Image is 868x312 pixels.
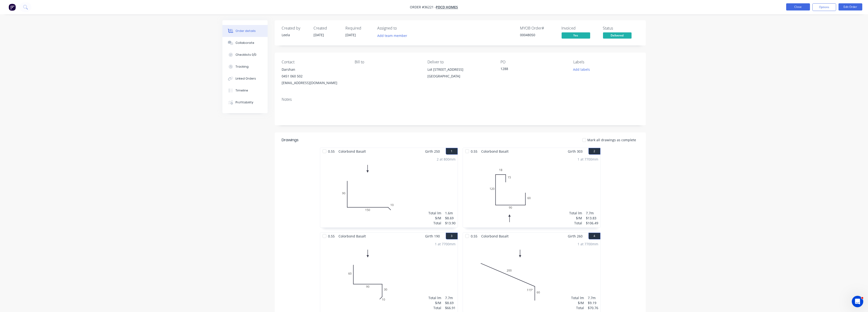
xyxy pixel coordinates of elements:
div: Labels [573,60,638,64]
div: Total lm [571,295,584,300]
span: Girth 250 [425,148,440,155]
div: $13.83 [586,216,598,221]
div: Required [346,26,372,30]
div: $66.91 [445,305,456,310]
div: Notes [282,97,639,102]
img: Factory [9,4,16,11]
span: Colorbond Basalt [480,233,511,240]
button: 1 [446,148,458,155]
div: Deliver to [427,60,493,64]
div: $/M [429,300,441,305]
button: 3 [446,233,458,239]
button: Tracking [222,61,268,73]
button: Edit Order [839,3,862,10]
div: Total [569,221,582,226]
button: 2 [588,148,600,155]
div: Bill to [355,60,420,64]
button: Add team member [378,32,410,39]
div: $13.90 [445,221,456,226]
div: $8.69 [445,216,456,221]
div: Created by [282,26,308,30]
div: Assigned to [378,26,425,30]
span: Yes [562,32,590,38]
div: [EMAIL_ADDRESS][DOMAIN_NAME] [282,80,347,86]
div: $8.69 [445,300,456,305]
div: 0451 060 502 [282,73,347,80]
div: Invoiced [562,26,597,30]
div: Collaborate [235,41,254,45]
iframe: Intercom live chat [852,296,863,307]
button: Close [786,3,810,10]
div: Checklists 0/0 [235,53,256,57]
span: Delivered [603,32,632,38]
span: Colorbond Basalt [337,233,368,240]
div: Lot [STREET_ADDRESS] [427,66,493,73]
div: $106.49 [586,221,598,226]
span: 0.55 [326,148,337,155]
div: Drawings [282,137,299,143]
span: Girth 190 [425,233,440,240]
span: Colorbond Basalt [337,148,368,155]
div: 1.6m [445,211,456,216]
button: Add team member [375,32,410,39]
div: 1288 [500,66,560,73]
span: 0.55 [326,233,337,240]
div: Total lm [429,211,441,216]
span: [DATE] [314,33,324,37]
div: Total [571,305,584,310]
div: Linked Orders [235,76,256,81]
div: Order details [235,29,256,33]
div: $70.76 [588,305,598,310]
div: $9.19 [588,300,598,305]
button: Options [812,3,836,11]
div: Profitability [235,100,253,105]
button: Timeline [222,85,268,96]
button: Collaborate [222,37,268,49]
span: 0.55 [469,233,480,240]
div: MYOB Order # [520,26,556,30]
div: [GEOGRAPHIC_DATA] [427,73,493,80]
div: Status [603,26,639,30]
div: 7.7m [445,295,456,300]
div: Total lm [429,295,441,300]
span: [DATE] [346,33,356,37]
div: Total [429,221,441,226]
div: 1 at 7700mm [578,157,598,162]
span: Girth 303 [568,148,583,155]
div: 00048050 [520,32,556,37]
span: 0.55 [469,148,480,155]
div: 0151812090601 at 7700mmTotal lm$/MTotal7.7m$13.83$106.49 [463,155,600,227]
div: 7.7m [588,295,598,300]
div: Tracking [235,65,249,69]
button: Add labels [571,66,593,73]
div: Total lm [569,211,582,216]
div: Timeline [235,88,248,93]
div: Lot [STREET_ADDRESS][GEOGRAPHIC_DATA] [427,66,493,81]
button: Profitability [222,96,268,108]
button: Order details [222,25,268,37]
div: PO [500,60,566,64]
div: Created [314,26,340,30]
div: $/M [569,216,582,221]
div: Total [429,305,441,310]
span: Girth 260 [568,233,583,240]
span: Mark all drawings as complete [588,137,636,142]
div: Darshan [282,66,347,73]
button: 4 [588,233,600,239]
div: $/M [571,300,584,305]
div: 090150102 at 800mmTotal lm$/MTotal1.6m$8.69$13.90 [320,155,458,227]
span: Order #36221 - [410,5,436,10]
div: $/M [429,216,441,221]
div: Leela [282,32,308,37]
a: PDCD Homes [436,5,458,10]
span: Colorbond Basalt [480,148,511,155]
div: 7.7m [586,211,598,216]
div: 2 at 800mm [437,157,456,162]
div: 1 at 7700mm [435,242,456,247]
div: 1 at 7700mm [578,242,598,247]
button: Delivered [603,32,632,40]
button: Checklists 0/0 [222,49,268,61]
div: Darshan0451 060 502[EMAIL_ADDRESS][DOMAIN_NAME] [282,66,347,86]
button: Linked Orders [222,73,268,85]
